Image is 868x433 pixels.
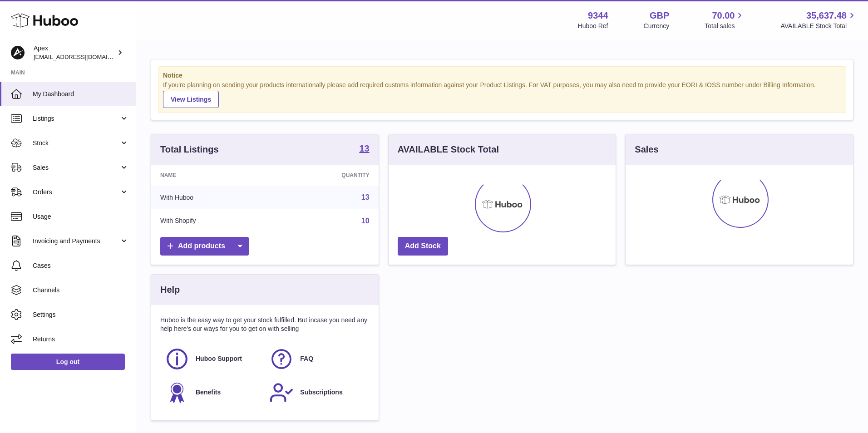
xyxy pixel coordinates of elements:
span: Orders [33,188,119,197]
span: Huboo Support [196,354,242,363]
strong: 9344 [588,10,608,22]
span: Sales [33,163,119,172]
div: Currency [644,22,670,30]
h3: Total Listings [160,143,219,156]
p: Huboo is the easy way to get your stock fulfilled. But incase you need any help here's our ways f... [160,316,370,333]
div: If you're planning on sending your products internationally please add required customs informati... [163,81,841,108]
span: Subscriptions [300,388,342,397]
a: Add products [160,237,249,256]
a: Subscriptions [269,380,365,405]
a: FAQ [269,347,365,371]
span: 35,637.48 [806,10,847,22]
a: Huboo Support [165,347,260,371]
span: My Dashboard [33,90,129,98]
span: Total sales [705,22,745,30]
div: Apex [34,44,115,61]
td: With Shopify [151,209,274,233]
strong: 13 [359,144,369,153]
a: 13 [359,144,369,155]
a: 13 [361,193,370,201]
th: Quantity [274,165,379,186]
a: 35,637.48 AVAILABLE Stock Total [780,10,857,30]
span: Invoicing and Payments [33,237,119,246]
a: 10 [361,217,370,225]
a: 70.00 Total sales [705,10,745,30]
strong: GBP [650,10,669,22]
strong: Notice [163,71,841,80]
span: Channels [33,286,129,295]
a: Add Stock [398,237,448,256]
span: Returns [33,335,129,344]
a: View Listings [163,91,219,108]
h3: Help [160,284,180,296]
span: Stock [33,139,119,148]
span: Listings [33,114,119,123]
h3: AVAILABLE Stock Total [398,143,499,156]
a: Benefits [165,380,260,405]
div: Huboo Ref [578,22,608,30]
a: Log out [11,354,125,370]
span: Cases [33,261,129,270]
h3: Sales [635,143,658,156]
span: AVAILABLE Stock Total [780,22,857,30]
span: Usage [33,212,129,221]
span: Settings [33,310,129,319]
span: Benefits [196,388,221,397]
span: [EMAIL_ADDRESS][DOMAIN_NAME] [34,53,133,60]
span: 70.00 [712,10,735,22]
span: FAQ [300,354,313,363]
th: Name [151,165,274,186]
img: internalAdmin-9344@internal.huboo.com [11,46,25,59]
td: With Huboo [151,186,274,209]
